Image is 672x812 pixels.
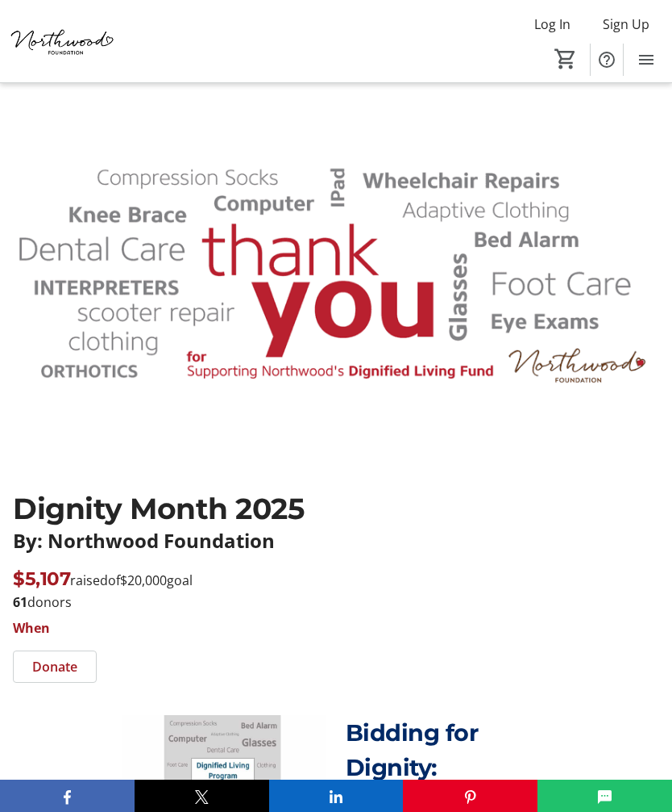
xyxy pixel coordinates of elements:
[537,780,672,812] button: SMS
[13,592,326,612] p: donors
[590,11,662,37] button: Sign Up
[403,780,537,812] button: Pinterest
[32,657,77,676] span: Donate
[521,11,583,37] button: Log In
[13,593,27,611] b: 61
[551,44,580,73] button: Cart
[13,491,304,526] span: Dignity Month 2025
[13,567,70,590] span: $5,107
[269,780,404,812] button: LinkedIn
[10,11,117,72] img: Northwood Foundation's Logo
[13,651,97,683] button: Donate
[603,15,649,34] span: Sign Up
[534,15,570,34] span: Log In
[13,530,659,551] p: By: Northwood Foundation
[13,618,50,638] div: When
[13,565,193,592] p: raised of goal
[630,44,662,76] button: Menu
[120,571,167,589] span: $20,000
[135,780,269,812] button: X
[591,44,623,76] button: Help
